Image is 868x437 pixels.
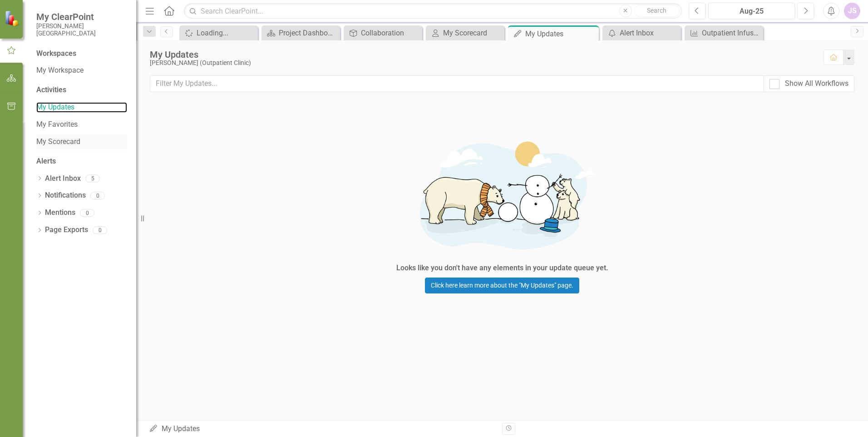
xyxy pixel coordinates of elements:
a: My Scorecard [428,27,502,39]
div: Workspaces [36,49,76,59]
a: My Favorites [36,119,127,130]
div: 0 [90,192,105,199]
button: Aug-25 [708,3,795,19]
div: Collaboration [361,27,420,39]
a: Project Dashboard [264,27,338,39]
a: My Workspace [36,65,127,76]
a: My Updates [36,102,127,113]
input: Filter My Updates... [150,75,764,92]
a: My Scorecard [36,137,127,147]
a: Notifications [45,190,86,201]
small: [PERSON_NAME][GEOGRAPHIC_DATA] [36,22,127,37]
a: Mentions [45,208,75,218]
button: JS [844,3,860,19]
a: Alert Inbox [45,174,81,184]
div: 0 [93,226,107,234]
div: Alerts [36,156,127,167]
div: Aug-25 [711,6,792,17]
div: My Scorecard [443,27,502,39]
div: Loading... [197,27,256,39]
div: [PERSON_NAME] (Outpatient Clinic) [150,60,814,66]
span: Search [647,7,666,14]
div: Project Dashboard [279,27,338,39]
span: My ClearPoint [36,11,127,22]
div: Outpatient Infusion Accuracy Rate [702,27,761,39]
div: Alert Inbox [620,27,679,39]
div: Activities [36,85,127,95]
div: Show All Workflows [785,79,848,89]
a: Alert Inbox [605,27,679,39]
div: 0 [80,209,94,217]
img: Getting started [366,128,638,261]
a: Page Exports [45,225,88,235]
div: 5 [85,175,100,183]
a: Outpatient Infusion Accuracy Rate [687,27,761,39]
div: My Updates [150,50,814,60]
div: Looks like you don't have any elements in your update queue yet. [396,263,608,273]
img: ClearPoint Strategy [5,10,20,26]
div: My Updates [525,28,597,40]
a: Loading... [182,27,256,39]
a: Collaboration [346,27,420,39]
div: My Updates [149,424,495,434]
button: Search [634,5,680,17]
a: Click here learn more about the "My Updates" page. [425,278,579,293]
input: Search ClearPoint... [184,3,682,19]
